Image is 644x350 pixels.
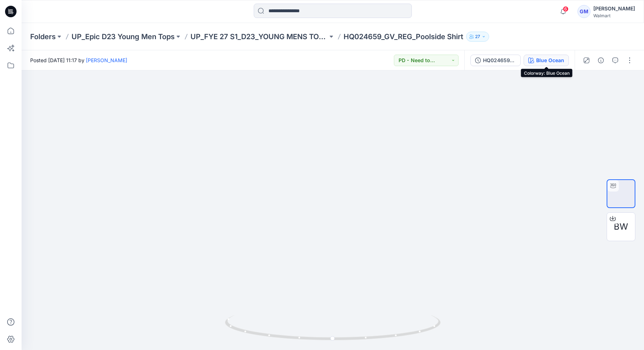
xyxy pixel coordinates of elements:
[595,55,607,66] button: Details
[466,32,489,42] button: 27
[563,6,569,12] span: 6
[578,5,590,18] div: GM
[593,4,635,13] div: [PERSON_NAME]
[614,220,628,233] span: BW
[483,56,516,64] div: HQ024659_GV_REG_Poolside Shirt
[30,32,56,42] a: Folders
[470,55,521,66] button: HQ024659_GV_REG_Poolside Shirt
[475,33,480,41] p: 27
[30,56,127,64] span: Posted [DATE] 11:17 by
[86,57,127,63] a: [PERSON_NAME]
[344,32,463,42] p: HQ024659_GV_REG_Poolside Shirt
[524,55,569,66] button: Blue Ocean
[72,32,175,42] a: UP_Epic D23 Young Men Tops
[190,32,328,42] a: UP_FYE 27 S1_D23_YOUNG MENS TOPS EPIC
[593,13,635,18] div: Walmart
[536,56,564,64] div: Blue Ocean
